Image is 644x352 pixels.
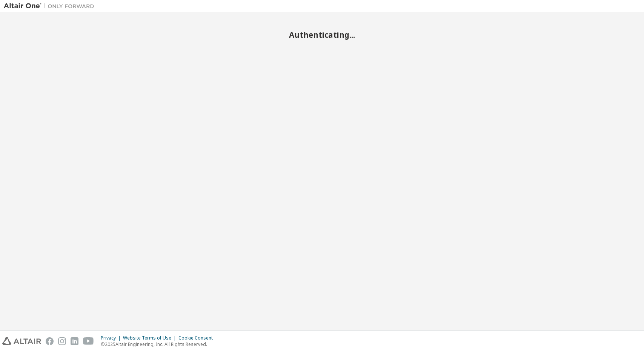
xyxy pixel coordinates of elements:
[123,335,178,341] div: Website Terms of Use
[4,30,640,40] h2: Authenticating...
[58,337,66,345] img: instagram.svg
[4,2,98,10] img: Altair One
[83,337,94,345] img: youtube.svg
[46,337,54,345] img: facebook.svg
[101,335,123,341] div: Privacy
[71,337,78,345] img: linkedin.svg
[178,335,217,341] div: Cookie Consent
[101,341,217,347] p: © 2025 Altair Engineering, Inc. All Rights Reserved.
[2,337,41,345] img: altair_logo.svg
